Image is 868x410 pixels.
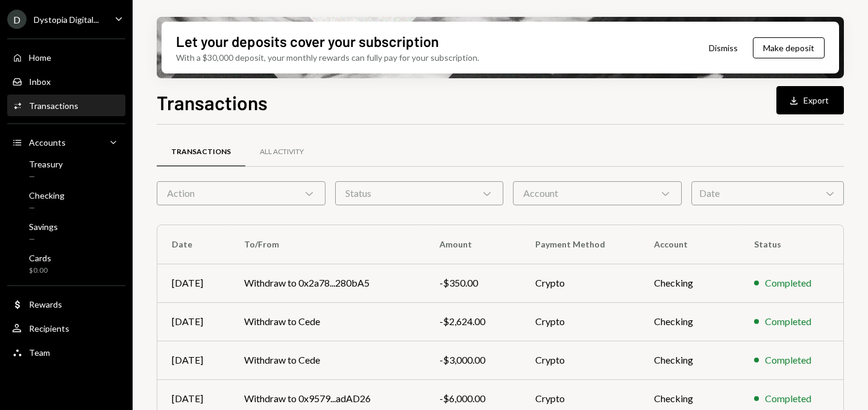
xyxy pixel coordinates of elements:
[765,276,811,290] div: Completed
[29,203,64,213] div: —
[29,234,58,244] div: —
[7,70,125,92] a: Inbox
[260,147,304,157] div: All Activity
[776,86,844,114] button: Export
[513,181,682,205] div: Account
[7,218,125,247] a: Savings—
[740,225,843,264] th: Status
[7,10,27,29] div: D
[765,314,811,329] div: Completed
[29,222,58,232] div: Savings
[753,37,825,58] button: Make deposit
[230,264,425,302] td: Withdraw to 0x2a78...280bA5
[439,314,506,329] div: -$2,624.00
[521,302,640,341] td: Crypto
[29,190,64,200] div: Checking
[245,137,318,167] a: All Activity
[7,131,125,153] a: Accounts
[171,147,231,157] div: Transactions
[7,317,125,339] a: Recipients
[157,225,230,264] th: Date
[176,31,439,51] div: Let your deposits cover your subscription
[7,293,125,315] a: Rewards
[29,299,62,309] div: Rewards
[521,341,640,379] td: Crypto
[439,391,506,406] div: -$6,000.00
[521,225,640,264] th: Payment Method
[765,353,811,367] div: Completed
[640,341,740,379] td: Checking
[29,137,66,148] div: Accounts
[176,51,479,64] div: With a $30,000 deposit, your monthly rewards can fully pay for your subscription.
[172,314,215,329] div: [DATE]
[7,341,125,363] a: Team
[230,302,425,341] td: Withdraw to Cede
[765,391,811,406] div: Completed
[7,187,125,216] a: Checking—
[172,276,215,290] div: [DATE]
[29,323,69,334] div: Recipients
[521,264,640,302] td: Crypto
[439,353,506,367] div: -$3,000.00
[691,181,844,205] div: Date
[157,181,325,205] div: Action
[640,225,740,264] th: Account
[7,95,125,116] a: Transactions
[29,172,63,182] div: —
[7,46,125,68] a: Home
[157,90,268,114] h1: Transactions
[439,276,506,290] div: -$350.00
[230,341,425,379] td: Withdraw to Cede
[640,302,740,341] td: Checking
[29,101,78,111] div: Transactions
[29,159,63,169] div: Treasury
[425,225,521,264] th: Amount
[29,266,51,276] div: $0.00
[172,353,215,367] div: [DATE]
[7,249,125,278] a: Cards$0.00
[694,34,753,62] button: Dismiss
[172,391,215,406] div: [DATE]
[29,347,50,358] div: Team
[230,225,425,264] th: To/From
[29,253,51,263] div: Cards
[640,264,740,302] td: Checking
[34,14,99,25] div: Dystopia Digital...
[157,137,245,167] a: Transactions
[335,181,504,205] div: Status
[29,76,51,87] div: Inbox
[7,155,125,184] a: Treasury—
[29,52,51,63] div: Home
